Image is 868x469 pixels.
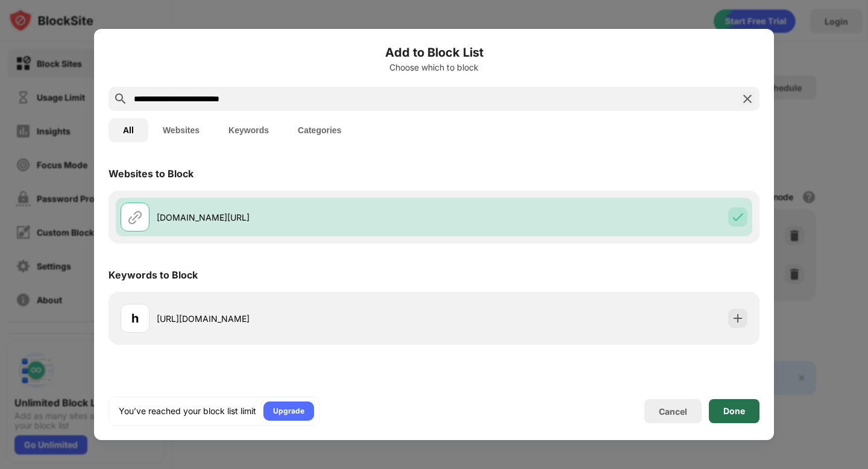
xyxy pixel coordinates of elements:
[723,406,745,416] div: Done
[283,118,356,142] button: Categories
[113,92,128,106] img: search.svg
[119,405,256,417] div: You’ve reached your block list limit
[148,118,214,142] button: Websites
[128,210,142,224] img: url.svg
[131,309,139,327] div: h
[157,312,434,325] div: [URL][DOMAIN_NAME]
[108,43,759,61] h6: Add to Block List
[273,405,304,417] div: Upgrade
[108,63,759,72] div: Choose which to block
[214,118,283,142] button: Keywords
[740,92,755,106] img: search-close
[108,118,148,142] button: All
[108,168,193,180] div: Websites to Block
[157,211,434,224] div: [DOMAIN_NAME][URL]
[659,406,687,417] div: Cancel
[108,269,198,281] div: Keywords to Block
